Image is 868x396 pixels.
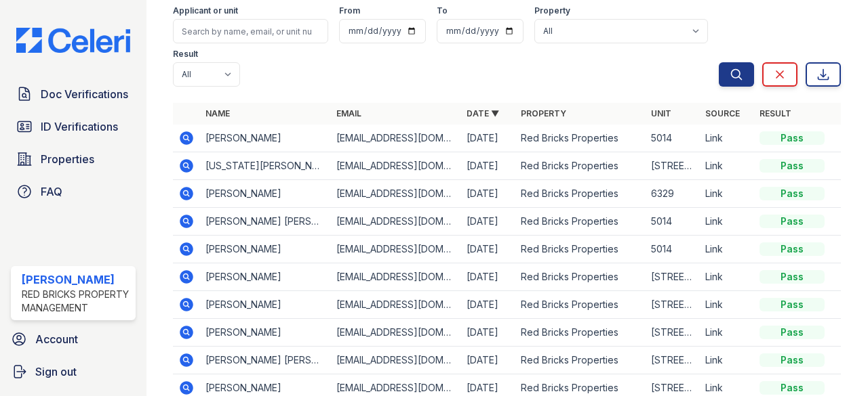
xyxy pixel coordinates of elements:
a: Doc Verifications [11,81,136,108]
td: [STREET_ADDRESS] [646,347,700,374]
td: 6329 [646,180,700,208]
td: [PERSON_NAME] [PERSON_NAME] [200,208,330,236]
td: Link [700,291,754,319]
a: Result [759,108,791,118]
td: Link [700,263,754,291]
a: Unit [651,108,671,118]
label: From [339,5,360,16]
td: Link [700,236,754,263]
td: Red Bricks Properties [515,291,646,319]
a: Sign out [5,358,141,385]
div: Pass [759,215,825,228]
td: [EMAIL_ADDRESS][DOMAIN_NAME] [331,208,461,236]
td: [PERSON_NAME] [200,180,330,208]
td: 5014 [646,208,700,236]
a: Properties [11,146,136,173]
div: Pass [759,381,825,395]
td: Red Bricks Properties [515,236,646,263]
span: Doc Verifications [41,86,128,102]
td: [PERSON_NAME] [200,319,330,347]
td: [STREET_ADDRESS] [646,319,700,347]
a: Date ▼ [467,108,499,118]
td: [DATE] [461,291,515,319]
td: [PERSON_NAME] [PERSON_NAME] [200,347,330,374]
td: [DATE] [461,347,515,374]
td: [PERSON_NAME] [200,236,330,263]
div: Pass [759,131,825,145]
a: Source [705,108,740,118]
td: [DATE] [461,208,515,236]
div: Pass [759,159,825,173]
td: 5014 [646,236,700,263]
td: Red Bricks Properties [515,125,646,152]
td: Red Bricks Properties [515,152,646,180]
span: Sign out [35,364,77,380]
span: ID Verifications [41,118,118,135]
a: Property [521,108,566,118]
td: [EMAIL_ADDRESS][DOMAIN_NAME] [331,125,461,152]
label: Result [173,49,198,60]
td: Red Bricks Properties [515,263,646,291]
span: Account [35,331,78,347]
td: [STREET_ADDRESS] [646,291,700,319]
div: Pass [759,242,825,256]
td: [DATE] [461,152,515,180]
td: [DATE] [461,236,515,263]
td: [DATE] [461,125,515,152]
td: Red Bricks Properties [515,347,646,374]
td: [EMAIL_ADDRESS][DOMAIN_NAME] [331,291,461,319]
a: ID Verifications [11,113,136,140]
a: Account [5,326,141,353]
label: To [437,5,448,16]
td: Link [700,319,754,347]
td: [STREET_ADDRESS][PERSON_NAME] [646,152,700,180]
td: [US_STATE][PERSON_NAME] [200,152,330,180]
td: [EMAIL_ADDRESS][DOMAIN_NAME] [331,263,461,291]
a: FAQ [11,178,136,205]
td: Red Bricks Properties [515,180,646,208]
td: Link [700,347,754,374]
td: [PERSON_NAME] [200,291,330,319]
span: Properties [41,151,94,167]
div: Pass [759,298,825,311]
td: 5014 [646,125,700,152]
div: Red Bricks Property Management [22,288,130,315]
td: Red Bricks Properties [515,208,646,236]
div: [PERSON_NAME] [22,271,130,288]
td: [EMAIL_ADDRESS][DOMAIN_NAME] [331,319,461,347]
td: Link [700,180,754,208]
td: Link [700,125,754,152]
img: CE_Logo_Blue-a8612792a0a2168367f1c8372b55b34899dd931a85d93a1a3d3e32e68fde9ad4.png [5,28,141,53]
td: [PERSON_NAME] [200,263,330,291]
label: Property [534,5,570,16]
span: FAQ [41,183,62,200]
div: Pass [759,270,825,284]
input: Search by name, email, or unit number [173,19,328,43]
td: [EMAIL_ADDRESS][DOMAIN_NAME] [331,236,461,263]
td: [DATE] [461,180,515,208]
td: Link [700,208,754,236]
td: [PERSON_NAME] [200,125,330,152]
div: Pass [759,187,825,200]
div: Pass [759,353,825,367]
div: Pass [759,326,825,339]
td: [EMAIL_ADDRESS][DOMAIN_NAME] [331,347,461,374]
a: Email [336,108,361,118]
label: Applicant or unit [173,5,238,16]
td: Link [700,152,754,180]
td: Red Bricks Properties [515,319,646,347]
td: [EMAIL_ADDRESS][DOMAIN_NAME] [331,180,461,208]
td: [DATE] [461,319,515,347]
td: [STREET_ADDRESS][PERSON_NAME] [646,263,700,291]
td: [EMAIL_ADDRESS][DOMAIN_NAME] [331,152,461,180]
a: Name [205,108,230,118]
td: [DATE] [461,263,515,291]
